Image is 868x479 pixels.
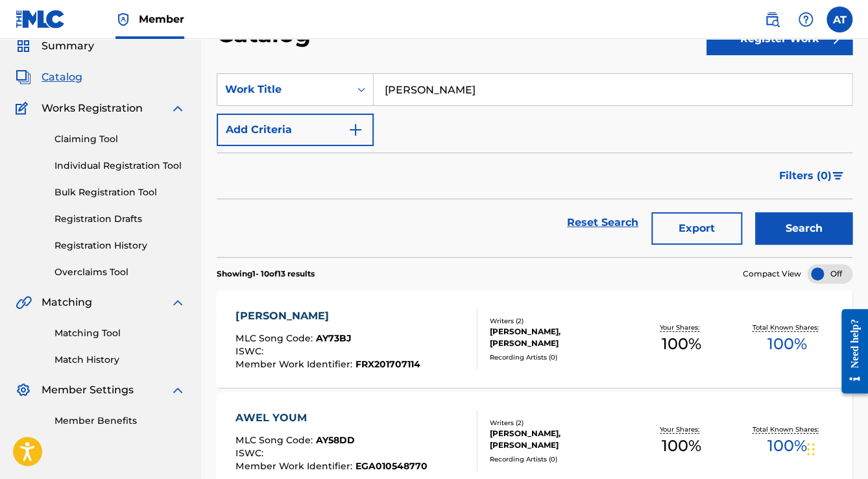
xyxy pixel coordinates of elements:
div: Writers ( 2 ) [490,418,629,428]
a: Registration Drafts [54,212,186,226]
img: MLC Logo [16,10,66,29]
a: Overclaims Tool [54,265,186,279]
div: Recording Artists ( 0 ) [490,454,629,464]
span: Catalog [42,69,82,85]
a: Matching Tool [54,326,186,340]
span: EGA010548770 [355,460,427,472]
span: Member Work Identifier : [235,460,355,472]
span: FRX201707114 [355,358,420,370]
span: 100 % [662,332,701,356]
div: AWEL YOUM [235,410,427,426]
p: Total Known Shares: [752,323,821,332]
p: Your Shares: [660,323,703,332]
div: Writers ( 2 ) [490,316,629,326]
span: ISWC : [235,345,266,357]
a: Match History [54,353,186,367]
span: Matching [42,295,92,310]
span: Filters ( 0 ) [779,168,832,184]
img: Member Settings [16,382,31,398]
img: Summary [16,38,31,54]
span: Member Work Identifier : [235,358,355,370]
a: [PERSON_NAME]MLC Song Code:AY73BJISWC:Member Work Identifier:FRX201707114Writers (2)[PERSON_NAME]... [217,290,852,387]
a: Claiming Tool [54,132,186,146]
span: MLC Song Code : [235,434,315,446]
a: Individual Registration Tool [54,159,186,173]
button: Add Criteria [217,114,374,146]
div: Drag [807,430,815,469]
img: search [764,12,780,27]
div: Work Title [225,82,342,97]
button: Filters (0) [771,160,852,192]
span: Compact View [743,268,801,280]
img: 9d2ae6d4665cec9f34b9.svg [348,122,363,138]
a: CatalogCatalog [16,69,82,85]
div: Help [793,6,819,32]
img: expand [170,382,186,398]
img: expand [170,101,186,116]
span: Summary [42,38,94,54]
img: Matching [16,295,32,310]
a: Bulk Registration Tool [54,186,186,199]
span: 100 % [767,434,806,458]
img: help [798,12,814,27]
img: expand [170,295,186,310]
div: [PERSON_NAME] [235,308,420,324]
span: MLC Song Code : [235,332,315,344]
span: AY58DD [315,434,354,446]
div: [PERSON_NAME], [PERSON_NAME] [490,428,629,451]
a: SummarySummary [16,38,94,54]
img: filter [832,172,843,180]
span: Works Registration [42,101,143,116]
iframe: Resource Center [832,299,868,404]
a: Member Benefits [54,414,186,428]
p: Total Known Shares: [752,424,821,434]
span: 100 % [662,434,701,458]
div: Recording Artists ( 0 ) [490,352,629,362]
span: Member Settings [42,382,134,398]
a: Registration History [54,239,186,252]
span: AY73BJ [315,332,351,344]
div: User Menu [826,6,852,32]
a: Reset Search [561,208,645,237]
button: Export [651,212,742,245]
button: Search [755,212,852,245]
img: Top Rightsholder [115,12,131,27]
span: ISWC : [235,447,266,459]
form: Search Form [217,73,852,257]
span: 100 % [767,332,806,356]
iframe: Chat Widget [803,417,868,479]
span: Member [139,12,184,27]
div: [PERSON_NAME], [PERSON_NAME] [490,326,629,349]
img: Catalog [16,69,31,85]
p: Your Shares: [660,424,703,434]
img: Works Registration [16,101,32,116]
a: Public Search [759,6,785,32]
p: Showing 1 - 10 of 13 results [217,268,315,280]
